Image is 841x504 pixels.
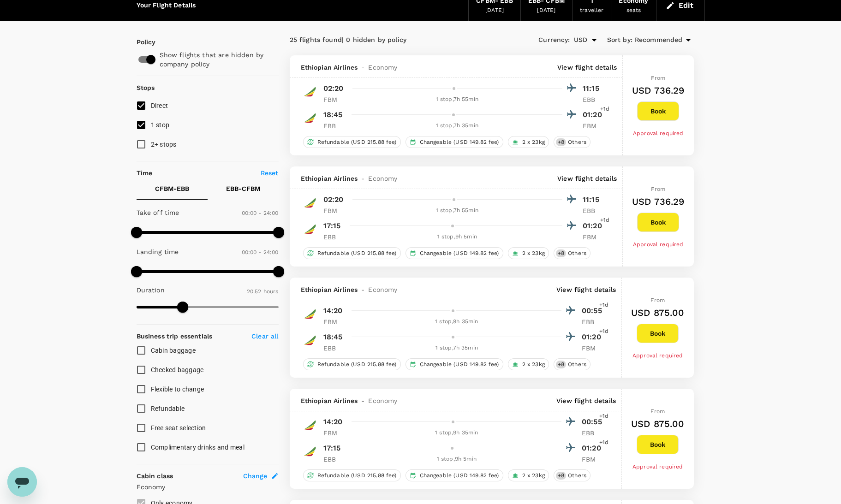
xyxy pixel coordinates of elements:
span: + 8 [556,472,566,480]
div: Refundable (USD 215.88 fee) [303,358,401,370]
div: 1 stop , 9h 35min [352,317,562,326]
span: Refundable [151,405,185,412]
p: EBB [583,95,606,104]
h6: USD 736.29 [632,83,685,98]
span: Complimentary drinks and meal [151,444,245,451]
p: Policy [137,37,145,47]
span: Refundable (USD 215.88 fee) [314,472,400,480]
img: ET [301,331,319,350]
span: +1d [599,301,608,310]
h6: USD 736.29 [632,194,685,209]
button: Open [588,34,601,47]
span: Ethiopian Airlines [301,396,358,405]
span: Economy [368,396,397,405]
span: - [358,174,368,183]
div: 1 stop , 7h 55min [352,206,563,215]
span: Economy [368,63,397,72]
p: Time [137,168,153,178]
span: Flexible to change [151,385,204,393]
span: Changeable (USD 149.82 fee) [416,472,503,480]
iframe: Button to launch messaging window [7,467,37,497]
div: [DATE] [485,6,504,15]
div: 1 stop , 9h 5min [352,455,562,464]
p: FBM [323,206,346,215]
span: 2+ stops [151,141,177,148]
h6: USD 875.00 [631,416,685,431]
p: EBB [323,344,346,353]
div: Changeable (USD 149.82 fee) [406,247,503,259]
div: 1 stop , 7h 35min [352,344,562,353]
div: Refundable (USD 215.88 fee) [303,469,401,481]
div: Changeable (USD 149.82 fee) [406,358,503,370]
p: 17:15 [323,220,341,231]
p: 18:45 [323,332,343,343]
p: 14:20 [323,305,343,316]
div: Your Flight Details [137,0,196,11]
span: + 8 [556,249,566,257]
span: - [358,63,368,72]
span: + 8 [556,138,566,146]
p: 11:15 [583,194,606,205]
p: EBB - CFBM [226,184,260,193]
span: Others [564,361,590,368]
p: 01:20 [583,109,606,120]
strong: Cabin class [137,472,173,480]
span: Others [564,138,590,146]
div: Changeable (USD 149.82 fee) [406,136,503,148]
button: Book [637,213,679,232]
p: EBB [323,121,346,130]
p: 18:45 [323,109,343,120]
p: Clear all [251,332,278,341]
p: FBM [582,455,605,464]
span: 00:00 - 24:00 [242,210,279,216]
span: Approval required [633,241,684,248]
p: EBB [582,428,605,438]
img: ET [301,194,319,212]
p: FBM [583,232,606,242]
p: Show flights that are hidden by company policy [160,50,272,69]
span: 20.52 hours [247,288,279,295]
p: View flight details [556,396,616,405]
span: From [650,408,665,415]
p: View flight details [557,63,617,72]
p: FBM [323,317,346,326]
img: ET [301,109,319,127]
span: From [651,75,665,81]
div: 1 stop , 9h 5min [352,232,563,242]
span: +1d [600,216,609,225]
p: CFBM - EBB [155,184,189,193]
div: Refundable (USD 215.88 fee) [303,247,401,259]
p: FBM [323,428,346,438]
span: Others [564,472,590,480]
p: 01:20 [582,443,605,454]
p: Duration [137,285,165,295]
p: 11:15 [583,83,606,94]
span: From [650,297,665,303]
p: 01:20 [582,332,605,343]
p: 00:55 [582,305,605,316]
div: traveller [580,6,603,15]
p: FBM [582,344,605,353]
p: FBM [323,95,346,104]
p: View flight details [557,174,617,183]
img: ET [301,416,319,434]
p: 02:20 [323,83,344,94]
p: 01:20 [583,220,606,231]
div: +8Others [554,469,590,481]
strong: Business trip essentials [137,332,213,340]
span: Ethiopian Airlines [301,63,358,72]
span: Cabin baggage [151,347,196,354]
span: - [358,285,368,294]
span: 2 x 23kg [519,249,549,257]
span: 2 x 23kg [519,361,549,368]
span: Ethiopian Airlines [301,285,358,294]
strong: Stops [137,84,155,91]
p: Economy [137,482,279,492]
span: Direct [151,102,168,109]
button: Book [637,324,679,343]
span: Refundable (USD 215.88 fee) [314,361,400,368]
p: Take off time [137,208,179,217]
span: Recommended [635,35,683,45]
div: 1 stop , 7h 35min [352,121,563,130]
span: 2 x 23kg [519,472,549,480]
